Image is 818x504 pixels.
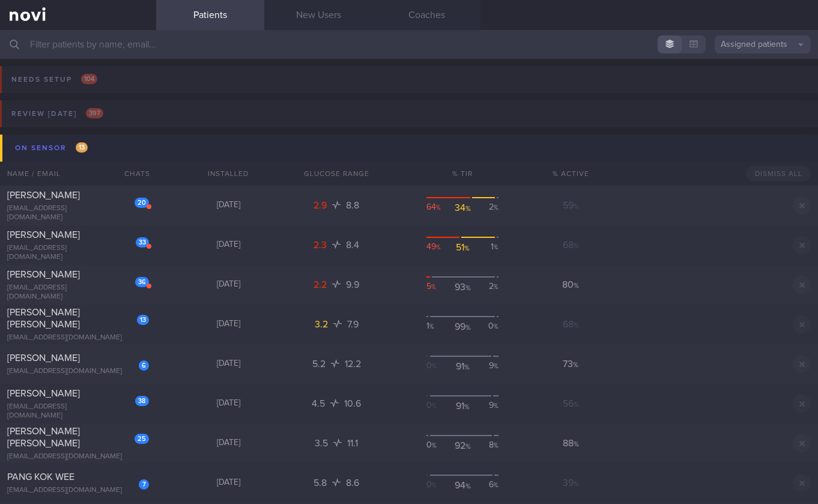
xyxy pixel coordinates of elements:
[432,363,437,369] sub: %
[464,364,470,371] sub: %
[465,443,471,451] sub: %
[535,437,607,449] div: 88
[7,486,149,495] div: [EMAIL_ADDRESS][DOMAIN_NAME]
[174,162,282,186] div: Installed
[347,439,358,448] span: 11.1
[390,162,535,186] div: % TIR
[535,398,607,410] div: 56
[174,478,282,488] div: [DATE]
[174,279,282,290] div: [DATE]
[7,333,149,342] div: [EMAIL_ADDRESS][DOMAIN_NAME]
[452,321,474,333] div: 99
[476,241,498,254] div: 1
[432,443,437,449] sub: %
[135,434,149,444] div: 25
[494,324,498,330] sub: %
[476,400,498,412] div: 9
[535,199,607,211] div: 59
[136,237,149,247] div: 33
[436,205,441,211] sub: %
[135,396,149,406] div: 38
[574,441,579,448] sub: %
[7,353,80,363] span: [PERSON_NAME]
[465,205,471,213] sub: %
[7,190,80,200] span: [PERSON_NAME]
[347,320,359,329] span: 7.9
[432,403,437,409] sub: %
[535,162,607,186] div: % Active
[174,319,282,330] div: [DATE]
[476,479,498,491] div: 6
[315,320,330,329] span: 3.2
[174,359,282,369] div: [DATE]
[108,162,156,186] div: Chats
[7,452,149,461] div: [EMAIL_ADDRESS][DOMAIN_NAME]
[494,284,498,290] sub: %
[535,239,607,251] div: 68
[431,284,436,290] sub: %
[465,285,471,292] sub: %
[574,401,579,408] sub: %
[135,198,149,208] div: 20
[315,439,330,448] span: 3.5
[464,245,470,252] sub: %
[139,479,149,490] div: 7
[465,324,471,332] sub: %
[574,203,579,210] sub: %
[7,204,149,222] div: [EMAIL_ADDRESS][DOMAIN_NAME]
[426,360,449,372] div: 0
[174,240,282,250] div: [DATE]
[81,74,97,84] span: 104
[7,270,80,279] span: [PERSON_NAME]
[7,244,149,262] div: [EMAIL_ADDRESS][DOMAIN_NAME]
[426,321,449,333] div: 1
[7,472,74,482] span: PANG KOK WEE
[452,479,474,491] div: 94
[345,359,361,369] span: 12.2
[314,280,329,290] span: 2.2
[346,280,359,290] span: 9.9
[426,400,449,412] div: 0
[346,240,359,250] span: 8.4
[574,243,579,250] sub: %
[8,106,106,122] div: Review [DATE]
[282,162,390,186] div: Glucose Range
[432,482,437,488] sub: %
[573,362,578,369] sub: %
[346,201,359,210] span: 8.8
[139,360,149,371] div: 6
[494,403,498,409] sub: %
[574,481,579,488] sub: %
[7,389,80,398] span: [PERSON_NAME]
[494,443,498,449] sub: %
[715,35,811,53] button: Assigned patients
[426,241,449,254] div: 49
[535,318,607,330] div: 68
[7,427,80,448] span: [PERSON_NAME] [PERSON_NAME]
[476,321,498,333] div: 0
[465,483,471,490] sub: %
[7,284,149,302] div: [EMAIL_ADDRESS][DOMAIN_NAME]
[12,140,91,156] div: On sensor
[464,404,470,411] sub: %
[8,71,100,88] div: Needs setup
[314,201,329,210] span: 2.9
[535,477,607,489] div: 39
[7,402,149,421] div: [EMAIL_ADDRESS][DOMAIN_NAME]
[135,277,149,287] div: 36
[494,205,498,211] sub: %
[174,438,282,449] div: [DATE]
[494,482,498,488] sub: %
[314,478,329,488] span: 5.8
[344,399,361,408] span: 10.6
[452,241,474,254] div: 51
[312,359,328,369] span: 5.2
[7,230,80,240] span: [PERSON_NAME]
[574,282,579,290] sub: %
[174,398,282,409] div: [DATE]
[476,202,498,214] div: 2
[476,360,498,372] div: 9
[86,108,103,118] span: 397
[76,142,88,153] span: 13
[494,363,498,369] sub: %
